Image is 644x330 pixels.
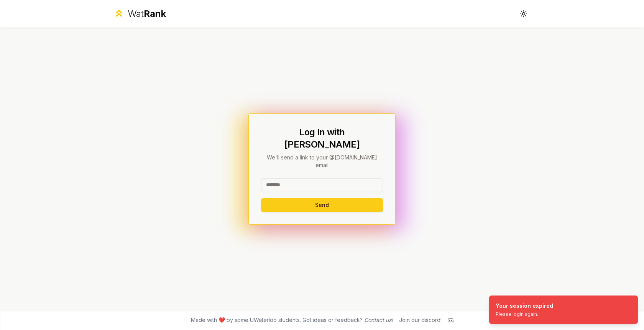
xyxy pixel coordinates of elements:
[128,8,166,20] div: Wat
[496,302,553,310] div: Your session expired
[364,317,393,323] a: Contact us!
[261,154,383,169] p: We'll send a link to your @[DOMAIN_NAME] email
[261,198,383,212] button: Send
[399,316,442,324] div: Join our discord!
[144,8,166,19] span: Rank
[496,311,553,317] div: Please login again.
[113,8,166,20] a: WatRank
[261,126,383,151] h1: Log In with [PERSON_NAME]
[191,316,393,324] span: Made with ❤️ by some UWaterloo students. Got ideas or feedback?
